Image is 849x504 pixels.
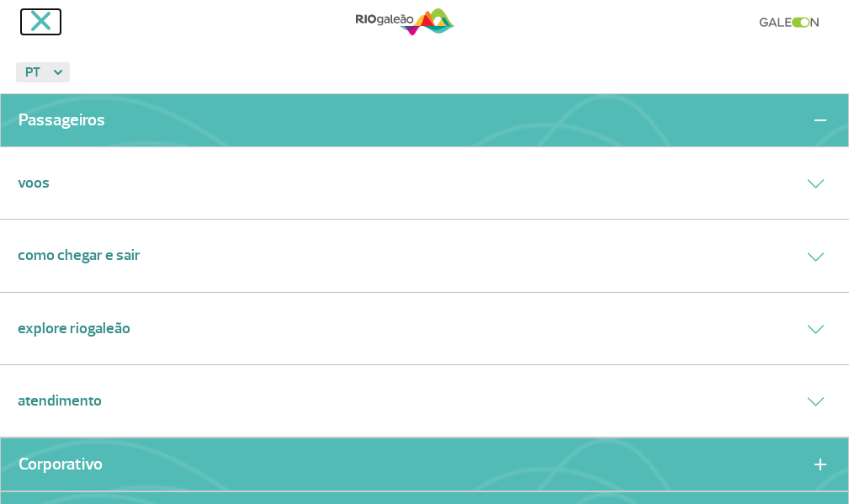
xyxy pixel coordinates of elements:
[18,172,50,194] a: Voos
[18,244,141,267] a: Como chegar e sair
[19,459,103,470] a: Corporativo
[19,114,105,126] a: Passageiros
[18,390,102,412] a: Atendimento
[18,317,130,340] a: Explore RIOgaleão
